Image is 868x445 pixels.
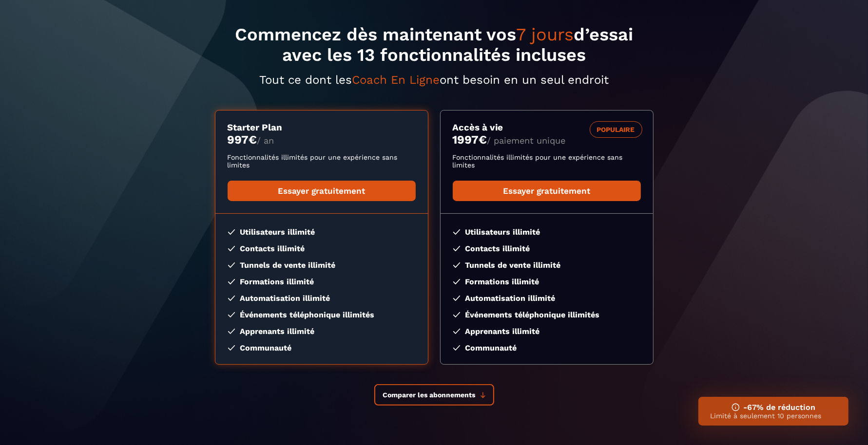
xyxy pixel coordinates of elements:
[228,279,235,284] img: checked
[453,260,641,270] li: Tunnels de vente illimité
[453,310,641,319] li: Événements téléphonique illimités
[453,277,641,286] li: Formations illimité
[228,229,235,235] img: checked
[453,327,641,336] li: Apprenants illimité
[710,412,837,420] p: Limité à seulement 10 personnes
[215,73,654,87] p: Tout ce dont les ont besoin en un seul endroit
[228,133,257,147] money: 997
[453,244,641,253] li: Contacts illimité
[228,181,416,201] a: Essayer gratuitement
[453,246,461,251] img: checked
[383,391,476,399] span: Comparer les abonnements
[249,133,257,147] currency: €
[453,329,461,334] img: checked
[228,294,416,303] li: Automatisation illimité
[228,296,235,301] img: checked
[228,246,235,251] img: checked
[732,403,740,411] img: ifno
[453,294,641,303] li: Automatisation illimité
[374,384,494,406] button: Comparer les abonnements
[453,345,461,351] img: checked
[453,153,641,169] p: Fonctionnalités illimités pour une expérience sans limites
[257,135,274,146] span: / an
[228,153,416,169] p: Fonctionnalités illimités pour une expérience sans limites
[215,24,654,65] h1: Commencez dès maintenant vos d’essai avec les 13 fonctionnalités incluses
[516,24,574,45] span: 7 jours
[453,279,461,284] img: checked
[453,296,461,301] img: checked
[228,343,416,352] li: Communauté
[228,345,235,351] img: checked
[453,343,641,352] li: Communauté
[228,260,416,270] li: Tunnels de vente illimité
[228,262,235,268] img: checked
[228,277,416,286] li: Formations illimité
[487,135,566,146] span: / paiement unique
[453,133,487,147] money: 1997
[228,327,416,336] li: Apprenants illimité
[352,73,440,87] span: Coach En Ligne
[228,329,235,334] img: checked
[453,181,641,201] a: Essayer gratuitement
[479,133,487,147] currency: €
[228,227,416,237] li: Utilisateurs illimité
[453,312,461,317] img: checked
[590,121,642,138] div: POPULAIRE
[453,262,461,268] img: checked
[228,244,416,253] li: Contacts illimité
[228,122,416,133] h3: Starter Plan
[710,403,837,412] h3: -67% de réduction
[453,229,461,235] img: checked
[453,227,641,237] li: Utilisateurs illimité
[228,310,416,319] li: Événements téléphonique illimités
[453,122,641,133] h3: Accès à vie
[228,312,235,317] img: checked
